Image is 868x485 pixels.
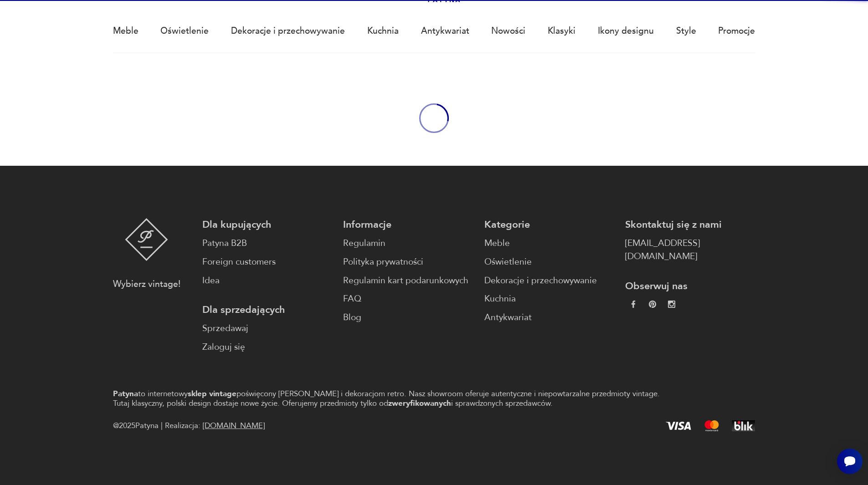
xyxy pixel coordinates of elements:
[484,218,614,231] p: Kategorie
[113,278,180,291] p: Wybierz vintage!
[202,218,332,231] p: Dla kupujących
[676,10,696,52] a: Style
[388,398,451,408] strong: zweryfikowanych
[343,311,473,324] a: Blog
[598,10,654,52] a: Ikony designu
[343,255,473,269] a: Polityka prywatności
[165,419,265,433] span: Realizacja:
[367,10,399,52] a: Kuchnia
[421,10,469,52] a: Antykwariat
[231,10,345,52] a: Dekoracje i przechowywanie
[837,449,863,474] iframe: Smartsupp widget button
[484,255,614,269] a: Oświetlenie
[343,292,473,306] a: FAQ
[718,10,755,52] a: Promocje
[203,420,265,431] a: [DOMAIN_NAME]
[732,420,755,431] img: BLIK
[666,422,691,430] img: Visa
[548,10,575,52] a: Klasyki
[668,301,675,308] img: c2fd9cf7f39615d9d6839a72ae8e59e5.webp
[625,237,755,263] a: [EMAIL_ADDRESS][DOMAIN_NAME]
[161,419,163,433] div: |
[343,274,473,287] a: Regulamin kart podarunkowych
[484,274,614,287] a: Dekoracje i przechowywanie
[202,237,332,250] a: Patyna B2B
[202,274,332,287] a: Idea
[343,237,473,250] a: Regulamin
[202,341,332,354] a: Zaloguj się
[160,10,209,52] a: Oświetlenie
[188,388,236,399] strong: sklep vintage
[125,218,168,261] img: Patyna - sklep z meblami i dekoracjami vintage
[113,388,138,399] strong: Patyna
[625,218,755,231] p: Skontaktuj się z nami
[343,218,473,231] p: Informacje
[202,255,332,269] a: Foreign customers
[625,280,755,293] p: Obserwuj nas
[649,301,656,308] img: 37d27d81a828e637adc9f9cb2e3d3a8a.webp
[484,292,614,306] a: Kuchnia
[491,10,525,52] a: Nowości
[202,303,332,317] p: Dla sprzedających
[484,311,614,324] a: Antykwariat
[484,237,614,250] a: Meble
[113,10,139,52] a: Meble
[704,420,719,431] img: Mastercard
[113,419,159,433] span: @ 2025 Patyna
[113,389,673,408] p: to internetowy poświęcony [PERSON_NAME] i dekoracjom retro. Nasz showroom oferuje autentyczne i n...
[630,301,637,308] img: da9060093f698e4c3cedc1453eec5031.webp
[202,322,332,335] a: Sprzedawaj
